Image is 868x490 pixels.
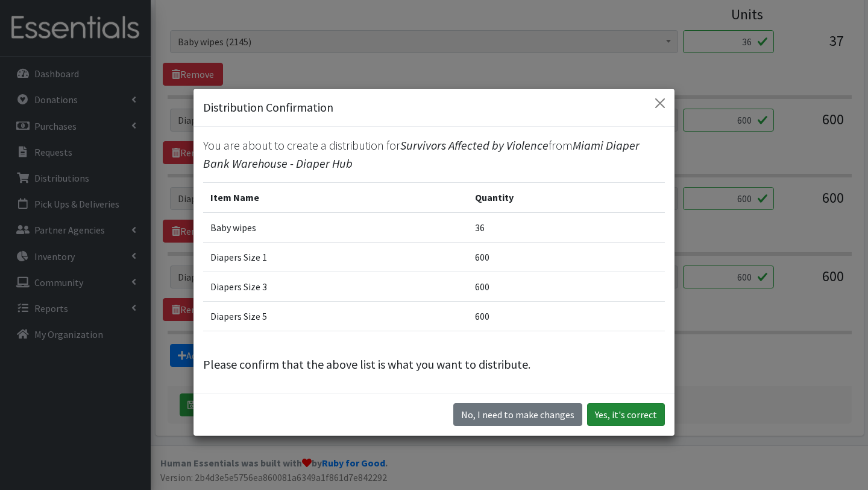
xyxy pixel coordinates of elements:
h5: Distribution Confirmation [203,98,333,116]
td: Diapers Size 5 [203,301,468,331]
td: 600 [468,272,665,301]
th: Item Name [203,182,468,212]
button: Yes, it's correct [587,403,665,426]
th: Quantity [468,182,665,212]
td: Diapers Size 1 [203,242,468,272]
button: No I need to make changes [453,403,582,426]
span: Survivors Affected by Violence [400,138,549,153]
td: Baby wipes [203,212,468,243]
td: 600 [468,301,665,331]
p: You are about to create a distribution for from [203,136,665,173]
p: Please confirm that the above list is what you want to distribute. [203,355,665,374]
span: Miami Diaper Bank Warehouse - Diaper Hub [203,138,640,171]
td: 36 [468,212,665,243]
button: Close [650,94,670,113]
td: Diapers Size 3 [203,272,468,301]
td: 600 [468,242,665,272]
